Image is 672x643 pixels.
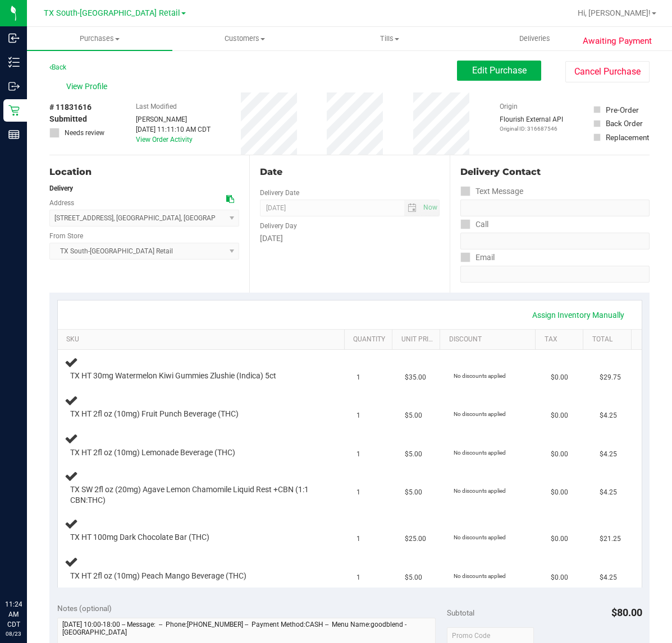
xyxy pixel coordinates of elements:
span: Purchases [27,34,172,44]
p: Original ID: 316687546 [500,124,563,133]
a: SKU [66,335,340,344]
label: Text Message [460,183,523,200]
span: Submitted [49,113,87,125]
label: Origin [500,101,518,112]
span: $4.25 [600,487,617,498]
inline-svg: Inbound [8,33,20,44]
label: Delivery Day [260,221,297,231]
span: No discounts applied [454,411,506,417]
div: [DATE] 11:11:10 AM CDT [136,124,211,135]
div: Pre-Order [606,104,639,115]
span: $4.25 [600,572,617,583]
p: 11:24 AM CDT [5,599,22,630]
span: View Profile [66,81,111,92]
span: $0.00 [551,487,568,498]
div: Flourish External API [500,114,563,133]
div: Date [260,165,439,179]
a: Tax [545,335,579,344]
span: $4.25 [600,410,617,421]
input: Format: (999) 999-9999 [460,233,650,249]
a: Back [49,63,66,71]
inline-svg: Reports [8,129,20,140]
p: 08/23 [5,630,22,638]
span: 1 [356,487,360,498]
span: $4.25 [600,449,617,460]
button: Cancel Purchase [565,61,650,82]
strong: Delivery [49,184,73,192]
span: $25.00 [405,534,426,544]
span: 1 [356,572,360,583]
span: No discounts applied [454,450,506,456]
span: $0.00 [551,410,568,421]
span: TX SW 2fl oz (20mg) Agave Lemon Chamomile Liquid Rest +CBN (1:1 CBN:THC) [70,484,321,506]
a: Purchases [27,27,172,50]
span: TX HT 2fl oz (10mg) Fruit Punch Beverage (THC) [70,409,239,419]
span: 1 [356,372,360,383]
span: 1 [356,410,360,421]
span: $5.00 [405,487,422,498]
span: TX HT 2fl oz (10mg) Peach Mango Beverage (THC) [70,571,246,581]
span: TX HT 100mg Dark Chocolate Bar (THC) [70,532,209,543]
span: 1 [356,534,360,544]
span: Notes (optional) [57,604,112,613]
div: Delivery Contact [460,165,650,179]
span: TX South-[GEOGRAPHIC_DATA] Retail [44,8,180,18]
a: Discount [449,335,532,344]
a: Unit Price [401,335,436,344]
div: Replacement [606,132,649,143]
a: Tills [317,27,463,50]
span: TX HT 30mg Watermelon Kiwi Gummies Zlushie (Indica) 5ct [70,371,276,381]
a: Deliveries [463,27,608,50]
inline-svg: Inventory [8,57,20,68]
inline-svg: Retail [8,105,20,116]
span: $5.00 [405,410,422,421]
span: No discounts applied [454,534,506,540]
span: $21.25 [600,534,621,544]
span: Tills [318,34,462,44]
div: Copy address to clipboard [226,193,234,205]
label: Address [49,198,74,208]
label: Email [460,249,495,266]
span: $35.00 [405,372,426,383]
label: Last Modified [136,101,177,112]
a: Assign Inventory Manually [525,306,632,325]
span: $0.00 [551,449,568,460]
span: $5.00 [405,572,422,583]
div: [PERSON_NAME] [136,114,211,124]
inline-svg: Outbound [8,81,20,92]
span: $0.00 [551,534,568,544]
button: Edit Purchase [457,61,541,81]
span: $0.00 [551,372,568,383]
span: 1 [356,449,360,460]
div: Location [49,165,239,179]
span: $29.75 [600,372,621,383]
iframe: Resource center [11,553,45,587]
label: From Store [49,231,83,241]
span: $0.00 [551,572,568,583]
span: Edit Purchase [472,65,527,76]
div: [DATE] [260,233,439,244]
a: Total [592,335,627,344]
label: Delivery Date [260,188,299,198]
a: Customers [172,27,318,50]
span: Awaiting Payment [583,35,652,48]
span: No discounts applied [454,373,506,379]
input: Format: (999) 999-9999 [460,200,650,216]
span: Needs review [65,128,104,138]
span: Subtotal [447,608,474,617]
span: $80.00 [611,607,642,618]
span: No discounts applied [454,488,506,494]
a: Quantity [353,335,387,344]
span: TX HT 2fl oz (10mg) Lemonade Beverage (THC) [70,447,235,458]
span: No discounts applied [454,573,506,579]
span: # 11831616 [49,101,92,113]
span: $5.00 [405,449,422,460]
span: Deliveries [504,34,565,44]
span: Customers [173,34,317,44]
a: View Order Activity [136,136,193,144]
div: Back Order [606,118,643,129]
span: Hi, [PERSON_NAME]! [578,8,651,17]
label: Call [460,216,488,233]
